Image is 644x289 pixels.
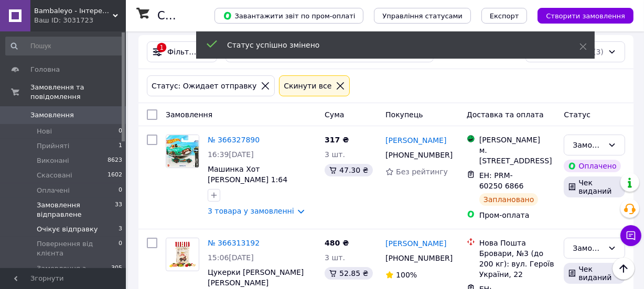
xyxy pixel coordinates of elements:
[479,171,524,190] span: ЕН: PRM-60250 6866
[479,135,556,145] div: [PERSON_NAME]
[382,12,463,20] span: Управління статусами
[166,135,199,168] a: Фото товару
[30,83,126,102] span: Замовлення та повідомлення
[396,271,417,279] span: 100%
[119,127,122,136] span: 0
[5,37,123,55] input: Пошук
[37,239,119,258] span: Повернення від клієнта
[108,156,122,165] span: 8623
[546,12,625,20] span: Створити замовлення
[166,135,199,168] img: Фото товару
[34,16,126,25] div: Ваш ID: 3031723
[538,8,634,24] button: Створити замовлення
[479,193,539,206] div: Заплановано
[325,136,349,144] span: 317 ₴
[208,207,294,215] a: 3 товара у замовленні
[564,176,625,197] div: Чек виданий
[157,9,264,22] h1: Список замовлень
[385,254,453,262] span: [PHONE_NUMBER]
[223,11,355,20] span: Завантажити звіт по пром-оплаті
[564,263,625,284] div: Чек виданий
[479,210,556,220] div: Пром-оплата
[325,239,349,247] span: 480 ₴
[385,238,446,249] a: [PERSON_NAME]
[527,11,634,19] a: Створити замовлення
[169,238,197,271] img: Фото товару
[30,65,60,74] span: Головна
[108,171,122,180] span: 1602
[37,171,72,180] span: Скасовані
[593,48,604,56] span: (3)
[613,258,635,280] button: Наверх
[374,8,471,24] button: Управління статусами
[481,8,528,24] button: Експорт
[111,264,122,283] span: 305
[208,136,260,144] a: № 366327890
[227,40,553,50] div: Статус успішно змінено
[325,164,372,176] div: 47.30 ₴
[115,201,122,219] span: 33
[37,264,111,283] span: Замовлення з [PERSON_NAME]
[396,168,448,176] span: Без рейтингу
[479,248,556,280] div: Бровари, №3 (до 200 кг): вул. Героїв України, 22
[166,238,199,271] a: Фото товару
[119,225,122,234] span: 3
[34,6,113,16] span: Bambaleyo - Інтеренет магазин оригінальних дитячих іграшок
[564,110,591,119] span: Статус
[385,151,453,159] span: [PHONE_NUMBER]
[573,139,604,151] div: Замовлення відправлене
[208,253,254,262] span: 15:06[DATE]
[325,253,345,262] span: 3 шт.
[564,160,620,172] div: Оплачено
[325,150,345,159] span: 3 шт.
[325,267,372,280] div: 52.85 ₴
[490,12,519,20] span: Експорт
[37,127,52,136] span: Нові
[282,80,334,92] div: Cкинути все
[37,156,69,165] span: Виконані
[573,242,604,254] div: Замовлення відправлене
[385,135,446,146] a: [PERSON_NAME]
[208,165,307,215] a: Машинка Хот [PERSON_NAME] 1:64 Monteracer колекція X-Raycers Hot Wheels Mattel HYX86
[37,201,115,219] span: Замовлення відправлене
[214,8,363,24] button: Завантажити звіт по пром-оплаті
[467,110,544,119] span: Доставка та оплата
[149,80,259,92] div: Статус: Ожидает отправку
[37,141,69,151] span: Прийняті
[119,186,122,195] span: 0
[167,47,197,57] span: Фільтри
[119,239,122,258] span: 0
[119,141,122,151] span: 1
[479,145,556,166] div: м. [STREET_ADDRESS]
[37,186,70,195] span: Оплачені
[208,150,254,159] span: 16:39[DATE]
[479,238,556,248] div: Нова Пошта
[37,225,98,234] span: Очікує відправку
[620,225,641,246] button: Чат з покупцем
[385,110,423,119] span: Покупець
[30,110,74,120] span: Замовлення
[208,239,260,247] a: № 366313192
[325,110,344,119] span: Cума
[166,110,212,119] span: Замовлення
